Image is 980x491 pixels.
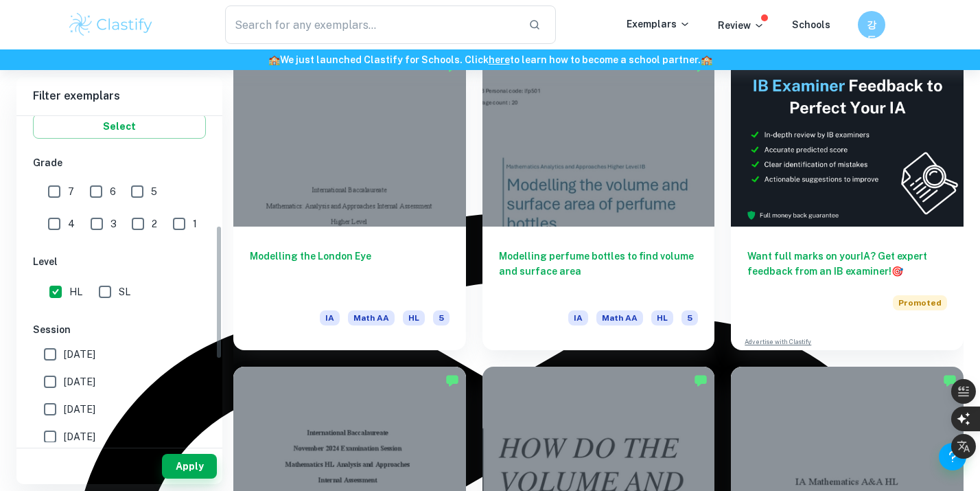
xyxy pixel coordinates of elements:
button: Help and Feedback [939,443,966,470]
span: [DATE] [64,429,95,444]
img: Clastify logo [67,11,154,38]
span: IA [320,310,340,326]
span: 4 [68,216,75,231]
h6: Want full marks on your IA ? Get expert feedback from an IB examiner! [747,249,947,279]
a: Modelling perfume bottles to find volume and surface areaIAMath AAHL5 [482,52,715,350]
h6: Session [33,322,206,337]
span: 🎯 [891,266,903,277]
a: Want full marks on yourIA? Get expert feedback from an IB examiner!PromotedAdvertise with Clastify [731,52,964,350]
span: 7 [68,184,74,199]
span: Promoted [893,295,947,310]
span: Math AA [348,310,395,326]
span: [DATE] [64,402,95,417]
img: Marked [694,374,708,387]
h6: Filter exemplars [16,77,222,115]
span: 🏫 [701,54,712,65]
h6: Modelling perfume bottles to find volume and surface area [499,249,699,294]
p: Review [718,18,765,33]
span: 🏫 [268,54,280,65]
span: [DATE] [64,347,95,362]
span: Math AA [596,310,643,326]
span: HL [403,310,425,326]
span: 1 [193,216,197,231]
span: IA [568,310,588,326]
span: SL [119,284,130,299]
button: 강동 [858,11,885,38]
h6: Grade [33,155,206,170]
span: 2 [152,216,157,231]
button: Apply [162,454,217,479]
button: Select [33,114,206,139]
h6: We just launched Clastify for Schools. Click to learn how to become a school partner. [3,52,977,67]
a: Modelling the London EyeIAMath AAHL5 [233,52,466,350]
a: Advertise with Clastify [745,337,811,347]
p: Exemplars [627,16,690,32]
h6: Level [33,254,206,269]
span: [DATE] [64,374,95,389]
span: HL [651,310,673,326]
span: 5 [433,310,450,326]
h6: 강동 [864,17,880,32]
img: Thumbnail [731,52,964,227]
a: Schools [792,19,830,30]
span: 5 [681,310,698,326]
img: Marked [445,374,459,387]
img: Marked [943,374,957,387]
h6: Modelling the London Eye [250,249,450,294]
a: here [489,54,510,65]
span: 6 [110,184,116,199]
span: 5 [151,184,157,199]
span: HL [69,284,82,299]
input: Search for any exemplars... [225,5,517,44]
span: 3 [110,216,117,231]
